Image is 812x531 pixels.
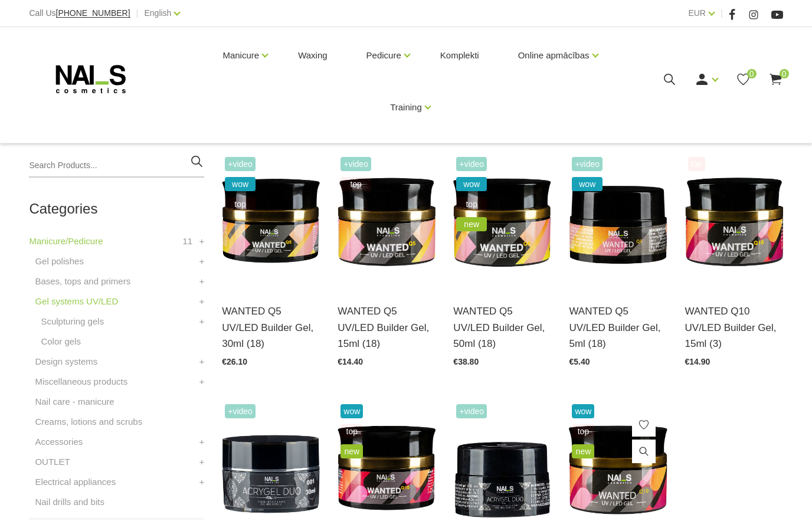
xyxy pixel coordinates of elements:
[338,357,363,366] span: €14.40
[199,254,204,268] a: +
[340,404,363,418] span: wow
[338,303,436,352] a: WANTED Q5 UV/LED Builder Gel, 15ml (18)
[518,32,590,79] a: Online apmācības
[225,157,256,171] span: +Video
[35,495,104,509] a: Nail drills and bits
[225,197,256,211] span: top
[572,424,594,438] span: top
[35,435,83,449] a: Accessories
[35,294,118,309] a: Gel systems UV/LED
[199,475,204,489] a: +
[29,154,204,178] input: Search Products...
[456,157,487,171] span: +Video
[35,415,142,429] a: Creams, lotions and scrubs
[456,404,487,418] span: +Video
[736,72,751,87] a: 0
[29,6,130,21] div: Call Us
[199,435,204,449] a: +
[721,6,723,21] span: |
[199,455,204,469] a: +
[340,157,371,171] span: +Video
[29,201,204,217] h2: Categories
[685,357,711,366] span: €14.90
[688,6,706,20] a: EUR
[572,177,603,191] span: wow
[222,357,247,366] span: €26.10
[431,27,489,84] a: Komplekti
[225,177,256,191] span: wow
[136,6,139,21] span: |
[453,154,551,289] img: The team of NAI_S cosmetics specialists has created a gel that has been WANTED for long time by n...
[685,154,783,289] img: The team of NAI_S cosmetics specialists has created a gel that has been WANTED for long time by n...
[340,424,363,438] span: top
[222,154,320,289] img: The team of NAI_S cosmetics specialists has created a gel that has been WANTED for long time by n...
[199,234,204,248] a: +
[780,69,789,78] span: 0
[747,69,757,78] span: 0
[685,303,783,352] a: WANTED Q10 UV/LED Builder Gel, 15ml (3)
[569,154,667,289] img: The team of NAI_S cosmetics specialists has created a gel that has been WANTED for long time by n...
[199,274,204,289] a: +
[41,335,81,349] a: Color gels
[35,375,127,389] a: Miscellaneous products
[29,234,103,248] a: Manicure/Pedicure
[222,32,259,79] a: Manicure
[390,84,422,131] a: Training
[35,455,70,469] a: OUTLET
[41,314,104,329] a: Sculpturing gels
[35,355,97,369] a: Design systems
[222,303,320,352] a: WANTED Q5 UV/LED Builder Gel, 30ml (18)
[456,197,487,211] span: top
[199,375,204,389] a: +
[338,154,436,289] img: The team of NAI_S cosmetics specialists has created a gel that has been WANTED for long time by n...
[688,157,705,171] span: top
[453,357,479,366] span: €38.80
[144,6,171,20] a: English
[456,177,487,191] span: wow
[453,303,551,352] a: WANTED Q5 UV/LED Builder Gel, 50ml (18)
[183,234,193,248] span: 11
[366,32,401,79] a: Pedicure
[35,274,130,289] a: Bases, tops and primers
[56,8,130,18] span: [PHONE_NUMBER]
[340,177,371,191] span: top
[35,254,84,268] a: Gel polishes
[199,355,204,369] a: +
[569,357,590,366] span: €5.40
[199,314,204,329] a: +
[225,404,256,418] span: +Video
[35,475,116,489] a: Electrical appliances
[569,303,667,352] a: WANTED Q5 UV/LED Builder Gel, 5ml (18)
[289,27,336,84] a: Waxing
[572,404,594,418] span: wow
[456,217,487,231] span: new
[572,157,603,171] span: +Video
[572,444,594,458] span: new
[35,395,114,409] a: Nail care - manicure
[199,294,204,309] a: +
[768,72,783,87] a: 0
[340,444,363,458] span: new
[56,9,130,18] a: [PHONE_NUMBER]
